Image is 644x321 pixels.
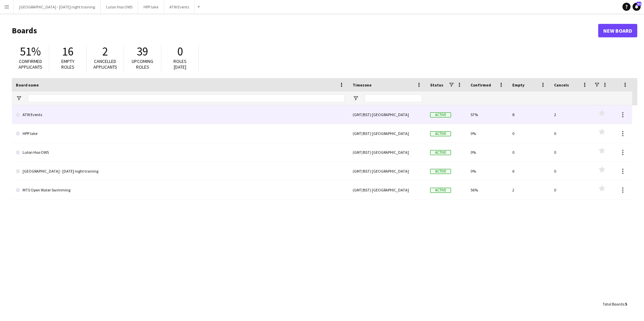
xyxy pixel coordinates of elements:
[349,162,426,180] div: (GMT/BST) [GEOGRAPHIC_DATA]
[16,143,345,162] a: Luton Hoo OWS
[508,124,550,143] div: 0
[508,105,550,124] div: 8
[633,3,641,11] a: 52
[12,26,598,36] h1: Boards
[164,0,195,13] button: ATW Events
[61,58,74,70] span: Empty roles
[14,0,101,13] button: [GEOGRAPHIC_DATA] - [DATE] night training
[430,188,451,193] span: Active
[550,162,592,180] div: 0
[353,95,359,101] button: Open Filter Menu
[16,124,345,143] a: HPP lake
[508,143,550,162] div: 0
[16,95,22,101] button: Open Filter Menu
[550,143,592,162] div: 0
[349,124,426,143] div: (GMT/BST) [GEOGRAPHIC_DATA]
[603,301,624,307] span: Total Boards
[466,162,508,180] div: 0%
[430,131,451,136] span: Active
[28,94,345,102] input: Board name Filter Input
[349,181,426,199] div: (GMT/BST) [GEOGRAPHIC_DATA]
[137,44,148,59] span: 39
[349,143,426,162] div: (GMT/BST) [GEOGRAPHIC_DATA]
[93,58,117,70] span: Cancelled applicants
[508,181,550,199] div: 2
[598,24,637,37] a: New Board
[471,82,491,87] span: Confirmed
[603,297,627,311] div: :
[19,58,42,70] span: Confirmed applicants
[173,58,187,70] span: Roles [DATE]
[508,162,550,180] div: 6
[349,105,426,124] div: (GMT/BST) [GEOGRAPHIC_DATA]
[20,44,41,59] span: 51%
[430,82,443,87] span: Status
[554,82,569,87] span: Cancels
[102,44,108,59] span: 2
[466,181,508,199] div: 56%
[353,82,372,87] span: Timezone
[365,94,422,102] input: Timezone Filter Input
[16,82,39,87] span: Board name
[16,162,345,181] a: [GEOGRAPHIC_DATA] - [DATE] night training
[637,2,641,6] span: 52
[138,0,164,13] button: HPP lake
[466,105,508,124] div: 57%
[16,105,345,124] a: ATW Events
[16,181,345,200] a: MTS Open Water Swimming
[512,82,524,87] span: Empty
[430,169,451,174] span: Active
[62,44,73,59] span: 16
[132,58,153,70] span: Upcoming roles
[466,143,508,162] div: 0%
[466,124,508,143] div: 0%
[430,112,451,117] span: Active
[550,105,592,124] div: 2
[625,301,627,307] span: 5
[177,44,183,59] span: 0
[101,0,138,13] button: Luton Hoo OWS
[550,124,592,143] div: 0
[550,181,592,199] div: 0
[430,150,451,155] span: Active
